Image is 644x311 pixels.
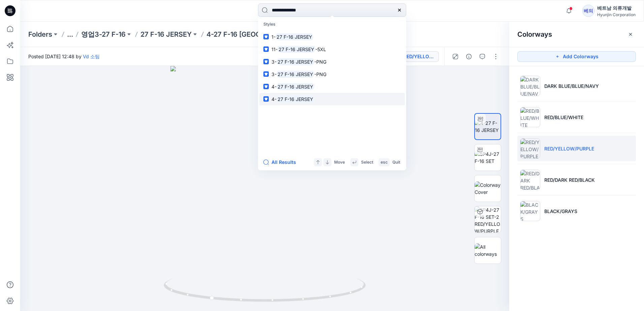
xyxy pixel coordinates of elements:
[259,80,405,93] a: 4-27 F-16 JERSEY
[277,58,314,66] mark: 27 F-16 JERSEY
[517,51,636,62] button: Add Colorways
[475,243,501,257] img: All colorways
[81,30,126,39] a: 영업3-27 F-16
[271,59,277,65] span: 3-
[597,4,636,12] div: 베트남 의류개발
[277,70,314,78] mark: 27 F-16 JERSEY
[544,114,583,121] p: RED/BLUE/WHITE
[544,176,595,183] p: RED/DARK RED/BLACK
[259,18,405,31] p: Styles
[475,206,501,233] img: 5P4J-27 F-16 SET-2 RED/YELLOW/PURPLE
[392,159,400,166] p: Quit
[259,68,405,80] a: 3-27 F-16 JERSEY-PNG
[140,30,192,39] a: 27 F-16 JERSEY
[334,159,345,166] p: Move
[83,54,100,59] a: Vd 소팀
[520,107,540,127] img: RED/BLUE/WHITE
[361,159,373,166] p: Select
[314,71,326,77] span: -PNG
[475,181,501,196] img: Colorway Cover
[263,158,300,166] button: All Results
[259,56,405,68] a: 3-27 F-16 JERSEY-PNG
[544,145,594,152] p: RED/YELLOW/PURPLE
[475,150,501,165] img: 5P4J-27 F-16 SET
[544,82,599,90] p: DARK BLUE/BLUE/NAVY
[206,30,310,39] p: 4-27 F-16 [GEOGRAPHIC_DATA]
[259,43,405,56] a: 11-27 F-16 JERSEY-5XL
[259,93,405,105] a: 4-27 F-16 JERSEY
[315,46,326,52] span: -5XL
[582,5,594,17] div: 베의
[271,96,277,102] span: 4-
[28,53,100,60] span: Posted [DATE] 12:48 by
[392,51,439,62] button: RED/YELLOW/PURPLE
[520,138,540,159] img: RED/YELLOW/PURPLE
[544,208,577,215] p: BLACK/GRAYS
[271,71,277,77] span: 3-
[28,30,52,39] a: Folders
[271,46,278,52] span: 11-
[597,12,636,17] div: Hyunjin Corporation
[520,170,540,190] img: RED/DARK RED/BLACK
[381,159,388,166] p: esc
[276,33,313,41] mark: 27 F-16 JERSEY
[271,84,277,90] span: 4-
[520,76,540,96] img: DARK BLUE/BLUE/NAVY
[277,83,314,91] mark: 27 F-16 JERSEY
[463,51,474,62] button: Details
[520,201,540,221] img: BLACK/GRAYS
[271,34,276,40] span: 1-
[259,31,405,43] a: 1-27 F-16 JERSEY
[277,95,314,103] mark: 27 F-16 JERSEY
[67,30,73,39] button: ...
[475,119,501,134] img: 4-27 F-16 JERSEY
[404,53,434,60] div: RED/YELLOW/PURPLE
[314,59,326,65] span: -PNG
[278,45,315,53] mark: 27 F-16 JERSEY
[517,30,552,38] h2: Colorways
